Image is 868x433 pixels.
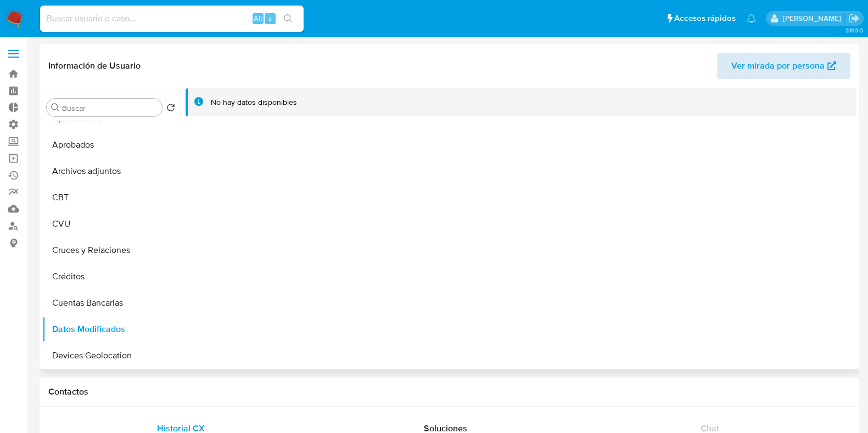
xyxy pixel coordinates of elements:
button: Cruces y Relaciones [42,237,180,263]
a: Notificaciones [747,14,756,23]
span: Alt [254,13,262,24]
button: search-icon [277,11,299,26]
div: No hay datos disponibles [211,97,297,108]
button: Créditos [42,263,180,290]
input: Buscar usuario o caso... [40,12,304,26]
input: Buscar [62,103,158,113]
a: Salir [848,13,860,24]
h1: Información de Usuario [48,60,141,71]
p: julian.lasala@mercadolibre.com [782,13,844,24]
button: CBT [42,184,180,211]
h1: Contactos [48,386,850,397]
button: Buscar [51,103,60,112]
button: Cuentas Bancarias [42,290,180,316]
button: Aprobados [42,132,180,158]
button: CVU [42,211,180,237]
span: Ver mirada por persona [731,53,825,79]
button: Archivos adjuntos [42,158,180,184]
button: Devices Geolocation [42,342,180,369]
span: Accesos rápidos [674,13,736,24]
button: Datos Modificados [42,316,180,342]
span: s [268,13,272,24]
button: Volver al orden por defecto [166,103,175,115]
button: Ver mirada por persona [717,53,850,79]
